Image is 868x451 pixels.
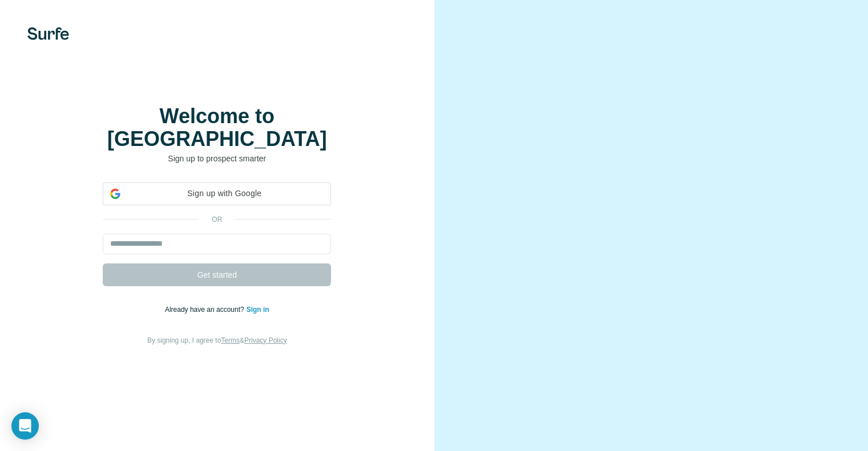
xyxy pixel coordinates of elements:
p: Sign up to prospect smarter [103,153,331,164]
div: Sign up with Google [103,182,331,205]
a: Sign in [247,306,269,314]
a: Terms [221,336,240,344]
span: Already have an account? [165,306,247,314]
div: Open Intercom Messenger [11,412,39,440]
img: Surfe's logo [27,27,69,40]
a: Privacy Policy [244,336,287,344]
h1: Welcome to [GEOGRAPHIC_DATA] [103,105,331,151]
span: By signing up, I agree to & [147,336,287,344]
p: or [199,214,235,225]
span: Sign up with Google [125,188,324,200]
